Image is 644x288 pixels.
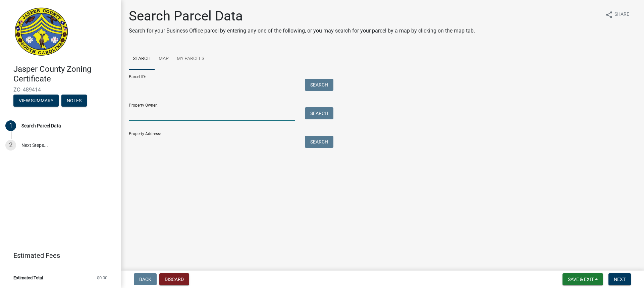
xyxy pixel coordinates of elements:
span: Share [614,11,629,19]
span: $0.00 [97,276,107,280]
button: View Summary [13,95,59,107]
div: Search Parcel Data [21,123,61,128]
wm-modal-confirm: Notes [61,98,87,104]
span: Estimated Total [13,276,43,280]
span: Next [614,277,626,282]
span: ZC- 489414 [13,87,107,93]
button: Notes [61,95,87,107]
a: Search [129,48,155,70]
a: Map [155,48,173,70]
p: Search for your Business Office parcel by entering any one of the following, or you may search fo... [129,27,475,35]
button: Back [134,273,157,285]
i: share [605,11,613,19]
img: Jasper County, South Carolina [13,7,69,57]
div: 2 [5,140,16,151]
wm-modal-confirm: Summary [13,98,59,104]
button: Save & Exit [562,273,603,285]
button: Discard [159,273,189,285]
button: Next [608,273,631,285]
button: Search [305,79,333,91]
span: Back [139,277,151,282]
button: Search [305,107,333,119]
a: My Parcels [173,48,208,70]
a: Estimated Fees [5,249,110,262]
button: Search [305,136,333,148]
div: 1 [5,120,16,131]
h1: Search Parcel Data [129,8,475,24]
button: shareShare [600,8,635,21]
h4: Jasper County Zoning Certificate [13,64,115,84]
span: Save & Exit [568,277,594,282]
